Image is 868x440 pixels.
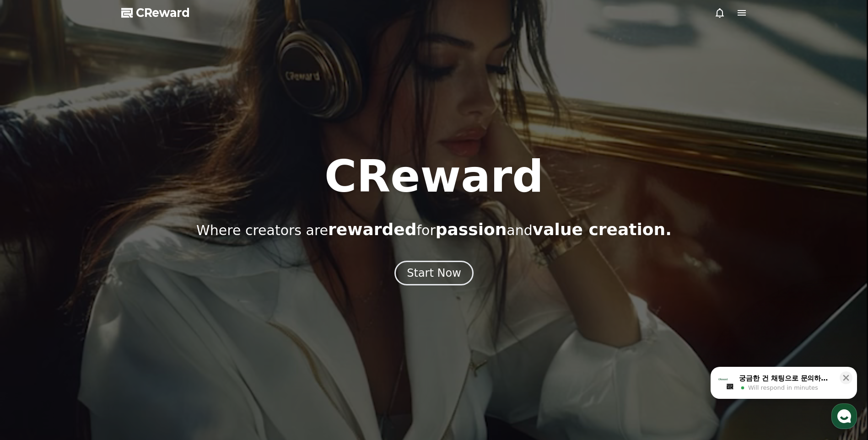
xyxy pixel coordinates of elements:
span: value creation. [533,220,672,239]
div: Start Now [407,266,461,280]
a: Start Now [394,270,474,279]
span: CReward [136,5,190,20]
a: CReward [121,5,190,20]
h1: CReward [324,155,544,199]
p: Where creators are for and [196,220,672,239]
span: rewarded [328,220,416,239]
button: Start Now [394,261,474,285]
span: passion [436,220,507,239]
